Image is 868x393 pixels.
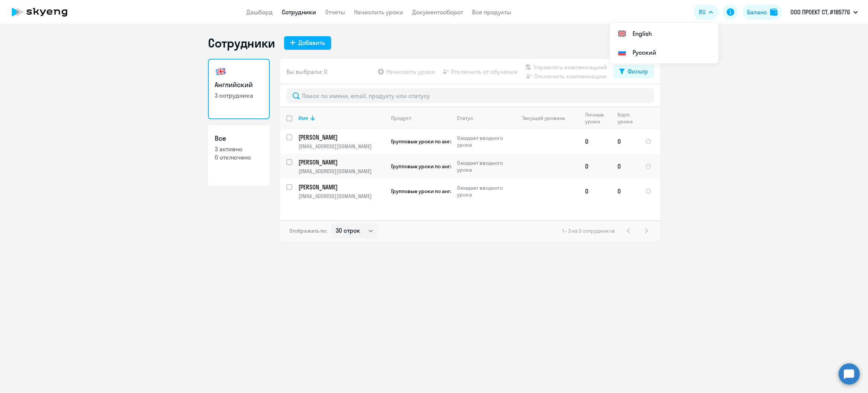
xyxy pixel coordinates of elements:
[325,8,345,16] a: Отчеты
[457,115,473,121] div: Статус
[628,67,648,76] div: Фильтр
[298,158,384,166] p: [PERSON_NAME]
[472,8,511,16] a: Все продукты
[286,67,327,76] span: Вы выбрали: 0
[617,29,627,38] img: English
[579,179,611,204] td: 0
[391,138,527,145] span: Групповые уроки по английскому языку для взрослых
[743,5,782,20] button: Балансbalance
[286,88,654,103] input: Поиск по имени, email, продукту или статусу
[747,8,767,17] div: Баланс
[208,125,270,186] a: Все3 активно0 отключено
[611,129,639,154] td: 0
[298,183,385,191] a: [PERSON_NAME]
[298,193,385,200] p: [EMAIL_ADDRESS][DOMAIN_NAME]
[694,5,718,20] button: RU
[391,115,411,121] div: Продукт
[562,227,615,234] span: 1 - 3 из 3 сотрудников
[790,8,850,17] p: ООО ПРОЕКТ СТ, #185776
[298,115,308,121] div: Имя
[457,184,509,198] p: Ожидает вводного урока
[699,8,706,17] span: RU
[522,115,565,121] div: Текущий уровень
[412,8,463,16] a: Документооборот
[298,38,325,47] div: Добавить
[298,158,385,166] a: [PERSON_NAME]
[585,111,611,125] div: Личные уроки
[208,59,270,119] a: Английский3 сотрудника
[787,3,862,21] button: ООО ПРОЕКТ СТ, #185776
[617,111,639,125] div: Корп. уроки
[282,8,316,16] a: Сотрудники
[457,115,509,121] div: Статус
[215,145,263,153] p: 3 активно
[770,8,778,16] img: balance
[298,183,384,191] p: [PERSON_NAME]
[298,133,384,141] p: [PERSON_NAME]
[579,129,611,154] td: 0
[579,154,611,179] td: 0
[391,188,527,195] span: Групповые уроки по английскому языку для взрослых
[215,153,263,161] p: 0 отключено
[457,135,509,148] p: Ожидает вводного урока
[215,80,263,90] h3: Английский
[289,227,327,234] span: Отображать по:
[457,160,509,173] p: Ожидает вводного урока
[391,115,451,121] div: Продукт
[613,65,654,78] button: Фильтр
[246,8,273,16] a: Дашборд
[585,111,606,125] div: Личные уроки
[610,23,718,63] ul: RU
[208,35,275,51] h1: Сотрудники
[215,91,263,100] p: 3 сотрудника
[298,168,385,175] p: [EMAIL_ADDRESS][DOMAIN_NAME]
[215,66,227,78] img: english
[354,8,403,16] a: Начислить уроки
[617,111,634,125] div: Корп. уроки
[215,134,263,143] h3: Все
[298,133,385,141] a: [PERSON_NAME]
[617,48,627,57] img: Русский
[391,163,527,170] span: Групповые уроки по английскому языку для взрослых
[298,143,385,150] p: [EMAIL_ADDRESS][DOMAIN_NAME]
[515,115,579,121] div: Текущий уровень
[611,179,639,204] td: 0
[284,36,331,50] button: Добавить
[611,154,639,179] td: 0
[298,115,385,121] div: Имя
